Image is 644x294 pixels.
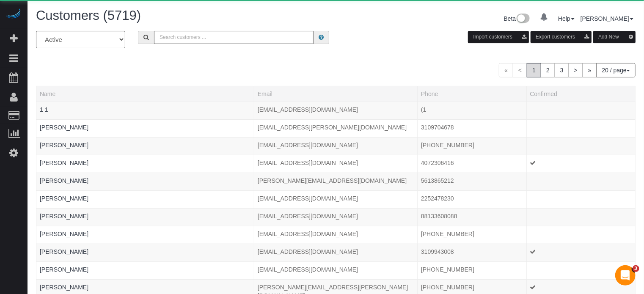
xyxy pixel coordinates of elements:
a: > [569,63,583,77]
button: 20 / page [597,63,636,77]
td: Email [254,137,417,155]
td: Phone [418,119,526,137]
div: Tags [40,185,250,187]
th: Name [36,86,254,102]
td: Confirmed [526,208,635,226]
div: Tags [40,114,250,116]
td: Confirmed [526,119,635,137]
div: Tags [40,274,250,276]
td: Name [36,208,254,226]
a: Help [558,15,575,22]
td: Name [36,155,254,173]
td: Confirmed [526,190,635,208]
span: 3 [633,265,639,272]
td: Phone [418,155,526,173]
td: Confirmed [526,261,635,279]
input: Search customers ... [154,31,314,44]
span: 1 [527,63,541,77]
td: Confirmed [526,244,635,261]
td: Name [36,102,254,119]
td: Confirmed [526,137,635,155]
td: Phone [418,261,526,279]
td: Confirmed [526,226,635,244]
div: Tags [40,291,250,294]
span: Customers (5719) [36,8,141,23]
img: Automaid Logo [5,8,22,20]
td: Name [36,190,254,208]
a: [PERSON_NAME] [40,284,88,291]
a: [PERSON_NAME] [40,248,88,255]
a: [PERSON_NAME] [581,15,633,22]
td: Email [254,208,417,226]
td: Email [254,155,417,173]
td: Phone [418,102,526,119]
a: [PERSON_NAME] [40,231,88,237]
nav: Pagination navigation [499,63,636,77]
a: 3 [555,63,569,77]
td: Name [36,226,254,244]
td: Email [254,102,417,119]
td: Name [36,173,254,190]
div: Tags [40,167,250,169]
a: 2 [541,63,555,77]
a: » [583,63,597,77]
td: Confirmed [526,173,635,190]
span: < [513,63,527,77]
a: [PERSON_NAME] [40,124,88,131]
div: Tags [40,238,250,240]
td: Confirmed [526,155,635,173]
td: Name [36,244,254,261]
div: Tags [40,203,250,205]
a: [PERSON_NAME] [40,213,88,220]
td: Name [36,119,254,137]
td: Email [254,119,417,137]
td: Name [36,261,254,279]
iframe: Intercom live chat [615,265,636,286]
a: [PERSON_NAME] [40,159,88,166]
td: Name [36,137,254,155]
a: 1 1 [40,106,48,113]
a: [PERSON_NAME] [40,195,88,202]
button: Import customers [468,31,529,43]
td: Phone [418,137,526,155]
a: Beta [504,15,530,22]
div: Tags [40,149,250,151]
td: Confirmed [526,102,635,119]
td: Phone [418,226,526,244]
td: Email [254,244,417,261]
th: Confirmed [526,86,635,102]
button: Export customers [531,31,592,43]
a: [PERSON_NAME] [40,177,88,184]
td: Phone [418,208,526,226]
span: « [499,63,513,77]
div: Tags [40,256,250,258]
td: Email [254,173,417,190]
img: New interface [516,14,530,25]
td: Email [254,226,417,244]
td: Email [254,190,417,208]
a: [PERSON_NAME] [40,142,88,148]
td: Email [254,261,417,279]
th: Email [254,86,417,102]
th: Phone [418,86,526,102]
button: Add New [593,31,636,43]
div: Tags [40,220,250,223]
a: [PERSON_NAME] [40,266,88,273]
td: Phone [418,244,526,261]
div: Tags [40,132,250,134]
td: Phone [418,190,526,208]
td: Phone [418,173,526,190]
